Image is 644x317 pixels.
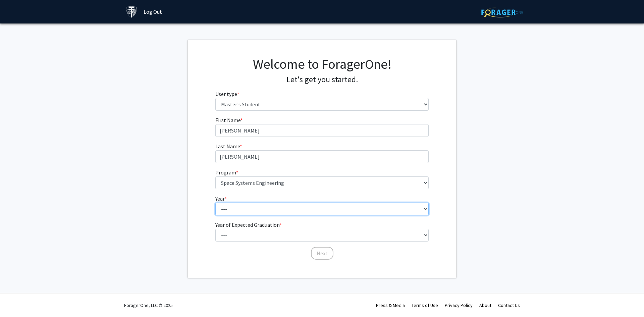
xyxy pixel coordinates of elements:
label: User type [215,90,239,98]
a: Terms of Use [412,302,438,308]
img: ForagerOne Logo [481,7,523,17]
label: Program [215,168,238,176]
span: Last Name [215,143,240,150]
a: Press & Media [376,302,405,308]
span: First Name [215,117,240,123]
a: Contact Us [498,302,520,308]
button: Next [311,247,333,260]
a: About [479,302,491,308]
img: Johns Hopkins University Logo [126,6,138,18]
a: Privacy Policy [445,302,473,308]
iframe: Chat [5,287,29,312]
label: Year [215,195,227,203]
div: ForagerOne, LLC © 2025 [124,294,173,317]
h4: Let's get you started. [215,75,429,85]
h1: Welcome to ForagerOne! [215,56,429,72]
label: Year of Expected Graduation [215,221,282,229]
